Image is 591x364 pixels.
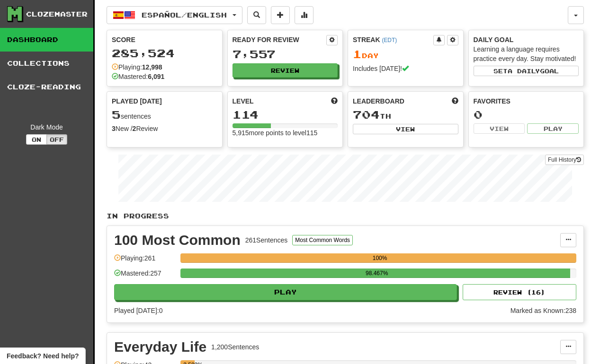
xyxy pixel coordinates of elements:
div: 100% [183,253,576,263]
div: sentences [112,109,217,121]
div: Includes [DATE]! [353,64,458,73]
div: 114 [233,109,338,121]
button: Most Common Words [292,235,353,245]
div: 285,524 [112,47,217,59]
button: Off [46,134,67,145]
span: 1 [353,47,362,61]
div: 0 [474,109,579,121]
button: Search sentences [247,6,266,24]
button: Review (16) [463,284,576,300]
button: Español/English [107,6,242,24]
strong: 12,998 [142,63,162,71]
span: Played [DATE] [112,96,162,106]
span: Open feedback widget [7,351,79,361]
div: Streak [353,35,433,44]
span: 5 [112,108,121,121]
div: 1,200 Sentences [211,342,259,352]
button: On [26,134,47,145]
button: Play [527,123,579,134]
div: Score [112,35,217,44]
button: View [353,124,458,134]
button: More stats [295,6,313,24]
span: Español / English [142,11,227,19]
strong: 6,091 [148,73,164,80]
button: Review [233,63,338,78]
div: Mastered: [112,72,164,81]
a: (EDT) [382,37,397,43]
div: Clozemaster [26,9,88,19]
div: Marked as Known: 238 [510,306,576,315]
span: Level [233,96,254,106]
div: 100 Most Common [114,233,241,247]
strong: 3 [112,125,116,132]
div: 261 Sentences [245,235,288,245]
div: Dark Mode [7,122,86,132]
strong: 2 [133,125,136,132]
div: th [353,109,458,121]
div: 5,915 more points to level 115 [233,128,338,138]
div: Ready for Review [233,35,327,44]
span: Leaderboard [353,96,404,106]
div: 7,557 [233,48,338,60]
div: Favorites [474,96,579,106]
div: Day [353,48,458,61]
div: Everyday Life [114,340,206,354]
button: View [474,123,525,134]
div: Playing: [112,62,162,72]
button: Play [114,284,457,300]
span: Played [DATE]: 0 [114,307,162,314]
button: Seta dailygoal [474,66,579,76]
span: a daily [508,68,540,74]
div: Playing: 261 [114,253,176,269]
div: Mastered: 257 [114,269,176,284]
a: Full History [545,155,584,165]
span: 704 [353,108,380,121]
div: Daily Goal [474,35,579,44]
div: 98.467% [183,269,570,278]
span: Score more points to level up [331,96,338,106]
span: This week in points, UTC [452,96,458,106]
div: New / Review [112,124,217,133]
p: In Progress [107,211,584,221]
div: Learning a language requires practice every day. Stay motivated! [474,44,579,63]
button: Add sentence to collection [271,6,290,24]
